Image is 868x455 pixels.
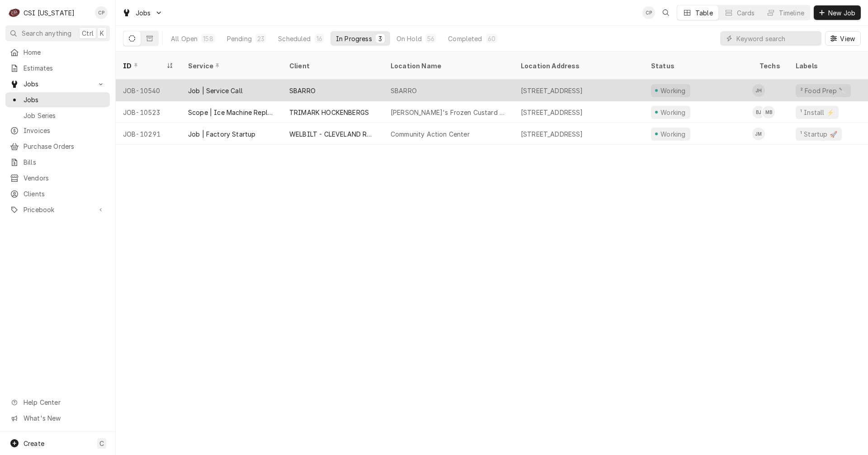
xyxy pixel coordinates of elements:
a: Estimates [5,61,110,76]
button: New Job [814,5,861,20]
a: Jobs [5,92,110,107]
a: Go to Pricebook [5,202,110,217]
span: Jobs [136,8,151,18]
button: Search anythingCtrlK [5,25,110,41]
a: Invoices [5,123,110,138]
div: 56 [427,34,434,43]
div: Working [659,129,687,139]
div: WELBILT - CLEVELAND RANGE [289,129,376,139]
div: SBARRO [289,86,316,95]
span: New Job [826,8,857,18]
div: Service [188,61,273,71]
div: Working [659,108,687,117]
div: JOB-10540 [116,80,181,101]
span: Help Center [24,398,104,407]
div: Working [659,86,687,95]
a: Bills [5,155,110,170]
div: Craig Pierce's Avatar [642,6,655,19]
a: Vendors [5,171,110,185]
span: Purchase Orders [24,142,105,151]
div: C [8,6,21,19]
div: CSI Kentucky's Avatar [8,6,21,19]
div: Matt Brewington's Avatar [762,106,775,118]
span: Search anything [22,28,71,38]
span: C [99,439,104,448]
a: Go to What's New [5,411,110,426]
div: 60 [488,34,495,43]
div: Job | Service Call [188,86,243,95]
div: JOB-10291 [116,123,181,145]
div: Location Name [391,61,505,71]
div: Scheduled [278,34,311,43]
div: JM [752,128,765,140]
div: JH [752,84,765,97]
span: Vendors [24,173,105,183]
a: Go to Help Center [5,395,110,410]
div: SBARRO [391,86,417,95]
span: Home [24,47,105,57]
div: All Open [171,34,198,43]
div: Jeff Hartley's Avatar [752,84,765,97]
div: ¹ Startup 🚀 [799,129,838,139]
a: Home [5,45,110,60]
a: Purchase Orders [5,139,110,154]
div: [PERSON_NAME]'s Frozen Custard and Steakburgers [391,108,506,117]
div: Cards [737,8,755,18]
span: Clients [24,189,105,199]
span: Estimates [24,63,105,73]
div: 158 [203,34,213,43]
div: [STREET_ADDRESS] [521,108,583,117]
span: Ctrl [82,28,94,38]
div: 3 [377,34,383,43]
div: ID [123,61,165,71]
div: Location Address [521,61,635,71]
div: CP [95,6,108,19]
a: Go to Jobs [118,5,166,20]
div: ² Food Prep 🔪 [799,86,847,95]
div: Job | Factory Startup [188,129,255,139]
span: Create [24,440,44,447]
div: TRIMARK HOCKENBERGS [289,108,369,117]
button: Open search [659,5,673,20]
span: What's New [24,413,104,423]
span: Jobs [24,95,105,104]
input: Keyword search [736,31,817,46]
div: [STREET_ADDRESS] [521,86,583,95]
div: Table [695,8,713,18]
div: In Progress [336,34,372,43]
span: Pricebook [24,205,92,214]
div: On Hold [396,34,422,43]
div: BJ [752,106,765,118]
span: Bills [24,157,105,167]
span: K [100,28,104,38]
div: Craig Pierce's Avatar [95,6,108,19]
div: Community Action Center [391,129,470,139]
div: [STREET_ADDRESS] [521,129,583,139]
a: Clients [5,186,110,201]
div: Status [651,61,743,71]
div: ¹ Install ⚡️ [799,108,835,117]
div: Scope | Ice Machine Replacement [188,108,275,117]
div: CP [642,6,655,19]
span: Jobs [24,79,92,89]
div: Completed [448,34,482,43]
div: 16 [316,34,322,43]
div: Timeline [779,8,804,18]
div: Bryant Jolley's Avatar [752,106,765,118]
button: View [825,31,861,46]
div: MB [762,106,775,118]
div: CSI [US_STATE] [24,8,75,18]
div: 23 [257,34,264,43]
span: View [838,34,857,43]
div: Client [289,61,374,71]
span: Invoices [24,126,105,135]
div: Techs [759,61,781,71]
div: Jay Maiden's Avatar [752,128,765,140]
div: JOB-10523 [116,101,181,123]
div: Pending [227,34,252,43]
span: Job Series [24,111,105,120]
a: Go to Jobs [5,76,110,91]
a: Job Series [5,108,110,123]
